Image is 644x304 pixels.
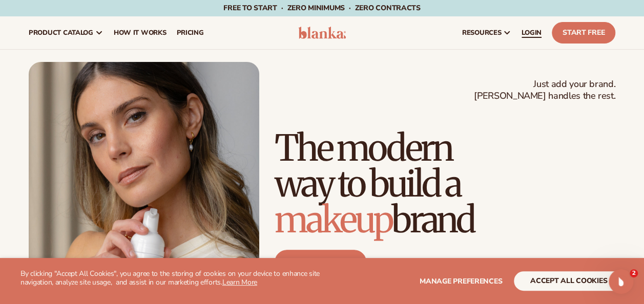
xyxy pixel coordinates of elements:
a: resources [457,16,516,49]
iframe: Intercom live chat [609,269,633,294]
p: By clicking "Accept All Cookies", you agree to the storing of cookies on your device to enhance s... [20,270,322,287]
a: LOGIN [516,16,547,49]
h1: The modern way to build a brand [275,130,615,237]
a: How It Works [109,16,172,49]
span: 2 [630,269,638,277]
span: How It Works [114,29,167,37]
span: LOGIN [522,29,542,37]
a: Start Free [552,22,615,44]
img: logo [298,27,346,39]
button: Manage preferences [420,271,502,291]
span: makeup [275,197,391,242]
button: accept all cookies [514,271,624,291]
span: pricing [176,29,203,37]
span: resources [462,29,501,37]
a: pricing [171,16,209,49]
span: Just add your brand. [PERSON_NAME] handles the rest. [474,78,615,102]
a: Start free [275,250,366,274]
span: product catalog [29,29,93,37]
a: Learn More [222,277,257,287]
a: product catalog [24,16,109,49]
span: Free to start · ZERO minimums · ZERO contracts [223,3,420,13]
span: Manage preferences [420,276,502,286]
